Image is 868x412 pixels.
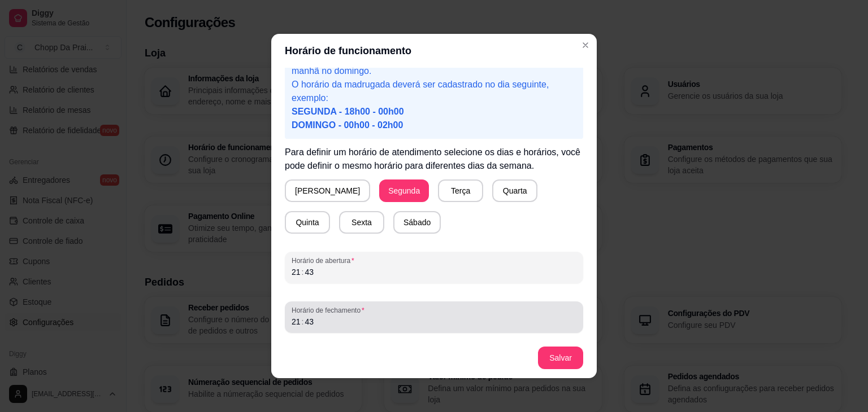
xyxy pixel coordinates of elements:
[492,179,537,202] button: Quarta
[301,266,305,278] div: :
[303,266,315,278] div: minute,
[292,78,576,132] p: O horário da madrugada deverá ser cadastrado no dia seguinte, exemplo:
[285,211,330,234] button: Quinta
[292,256,576,265] span: Horário de abertura
[290,266,302,278] div: hour,
[379,179,429,202] button: Segunda
[438,179,483,202] button: Terça
[576,36,594,54] button: Close
[339,211,384,234] button: Sexta
[301,316,305,327] div: :
[271,34,597,68] header: Horário de funcionamento
[538,347,583,369] button: Salvar
[290,316,302,327] div: hour,
[292,120,403,130] span: DOMINGO - 00h00 - 02h00
[393,211,441,234] button: Sábado
[292,306,576,315] span: Horário de fechamento
[285,146,583,173] p: Para definir um horário de atendimento selecione os dias e horários, você pode definir o mesmo ho...
[303,316,315,327] div: minute,
[292,107,404,116] span: SEGUNDA - 18h00 - 00h00
[285,179,370,202] button: [PERSON_NAME]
